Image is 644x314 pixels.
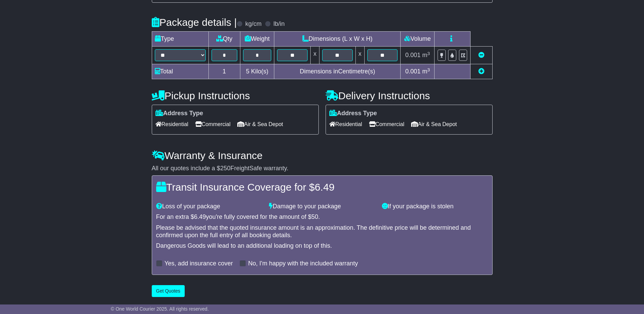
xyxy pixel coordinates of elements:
div: Please be advised that the quoted insurance amount is an approximation. The definitive price will... [156,224,488,239]
td: x [355,47,364,64]
div: Loss of your package [153,203,266,210]
div: If your package is stolen [379,203,492,210]
span: 6.49 [194,213,206,220]
label: Address Type [329,110,377,117]
span: Air & Sea Depot [237,119,283,129]
span: 0.001 [405,52,421,58]
h4: Warranty & Insurance [152,150,493,161]
span: Air & Sea Depot [411,119,457,129]
span: 5 [246,68,249,75]
h4: Transit Insurance Coverage for $ [156,181,488,193]
span: Commercial [369,119,404,129]
td: x [311,47,319,64]
label: Address Type [155,110,203,117]
a: Add new item [478,68,484,75]
label: lb/in [273,20,284,28]
div: All our quotes include a $ FreightSafe warranty. [152,165,493,172]
h4: Pickup Instructions [152,90,319,101]
td: 1 [208,64,240,79]
div: Damage to your package [265,203,379,210]
label: kg/cm [245,20,261,28]
td: Volume [401,32,435,47]
td: Dimensions in Centimetre(s) [274,64,401,79]
a: Remove this item [478,52,484,58]
td: Type [152,32,208,47]
sup: 3 [427,51,430,56]
span: m [422,52,430,58]
button: Get Quotes [152,285,185,297]
span: 0.001 [405,68,421,75]
td: Weight [240,32,274,47]
h4: Delivery Instructions [326,90,493,101]
span: Commercial [195,119,231,129]
div: For an extra $ you're fully covered for the amount of $ . [156,213,488,221]
div: Dangerous Goods will lead to an additional loading on top of this. [156,242,488,250]
td: Total [152,64,208,79]
span: 50 [311,213,318,220]
sup: 3 [427,67,430,72]
span: 250 [220,165,231,172]
h4: Package details | [152,17,237,28]
span: 6.49 [315,181,334,193]
span: m [422,68,430,75]
label: Yes, add insurance cover [165,260,233,267]
span: © One World Courier 2025. All rights reserved. [111,306,209,312]
td: Dimensions (L x W x H) [274,32,401,47]
label: No, I'm happy with the included warranty [248,260,358,267]
span: Residential [329,119,362,129]
td: Kilo(s) [240,64,274,79]
span: Residential [155,119,188,129]
td: Qty [208,32,240,47]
